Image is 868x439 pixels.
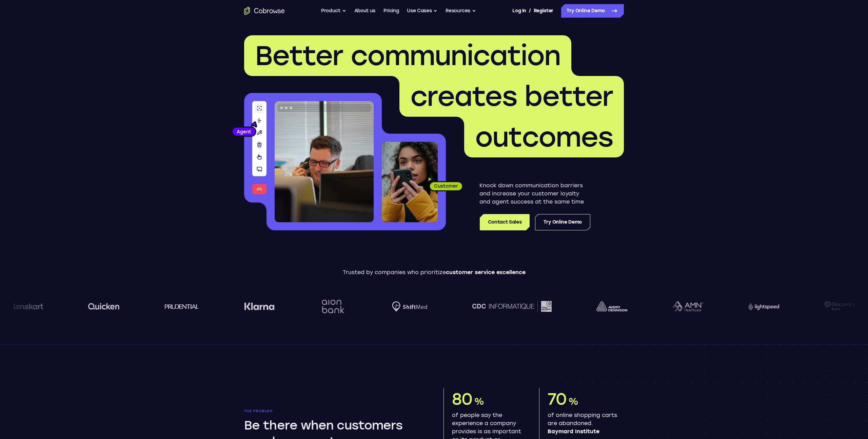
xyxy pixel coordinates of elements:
[596,301,627,311] img: avery-dennison
[165,304,199,309] img: prudential
[548,427,618,436] span: Baymard Institute
[548,389,567,409] span: 70
[534,4,553,18] a: Register
[319,293,347,320] img: Aion Bank
[475,121,613,153] span: outcomes
[446,4,476,18] button: Resources
[410,80,613,113] span: creates better
[275,101,374,222] img: A customer support agent talking on the phone
[529,7,531,15] span: /
[479,182,590,206] p: Knock down communication barriers and increase your customer loyalty and agent success at the sam...
[472,301,552,311] img: CDC Informatique
[480,214,530,230] a: Contact Sales
[392,301,427,312] img: Shiftmed
[672,301,703,312] img: AMN Healthcare
[748,303,779,310] img: Lightspeed
[321,4,346,18] button: Product
[383,4,399,18] a: Pricing
[512,4,526,18] a: Log In
[255,39,560,72] span: Better communication
[244,7,285,15] a: Go to the home page
[548,411,618,436] p: of online shopping carts are abandoned.
[535,214,590,230] a: Try Online Demo
[407,4,437,18] button: Use Cases
[382,142,438,222] img: A customer holding their phone
[354,4,375,18] a: About us
[244,409,425,413] p: The problem
[88,301,120,311] img: quicken
[446,269,526,275] span: customer service excellence
[452,389,472,409] span: 80
[561,4,624,18] a: Try Online Demo
[568,396,578,407] span: %
[244,302,275,310] img: Klarna
[474,396,484,407] span: %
